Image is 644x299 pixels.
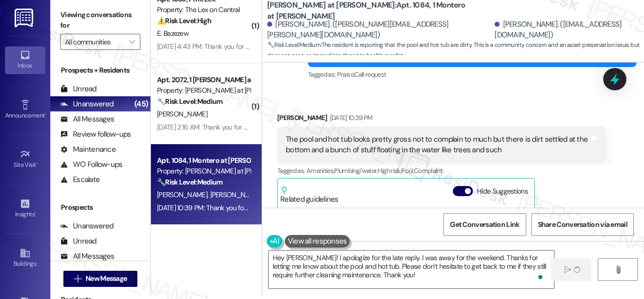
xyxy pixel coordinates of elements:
span: High risk , [378,166,401,175]
span: Call request [354,70,386,79]
label: Hide Suggestions [477,186,528,197]
a: Buildings [5,245,45,272]
div: Prospects [50,202,150,213]
i:  [74,275,82,283]
strong: 🔧 Risk Level: Medium [267,41,320,49]
div: [DATE] 10:39 PM [328,112,373,123]
div: Property: [PERSON_NAME] at [PERSON_NAME] [157,85,250,96]
div: The pool and hot tub looks pretty gross not to complain to much but there is dirt settled at the ... [286,134,590,156]
span: • [35,209,36,216]
strong: ⚠️ Risk Level: High [157,16,211,25]
div: All Messages [60,114,114,125]
button: Share Conversation via email [531,213,634,236]
div: Unanswered [60,99,114,109]
span: [PERSON_NAME] [157,190,210,199]
span: Amenities , [306,166,335,175]
a: Insights • [5,195,45,222]
span: Share Conversation via email [538,219,627,230]
div: Unanswered [60,221,114,231]
span: E. Bazezew [157,29,189,38]
div: Unread [60,84,97,94]
div: Apt. 1084, 1 Montero at [PERSON_NAME] [157,155,250,166]
div: Related guidelines [280,186,339,205]
div: Prospects + Residents [50,65,150,76]
i:  [129,38,135,46]
strong: 🔧 Risk Level: Medium [157,97,222,106]
div: Escalate [60,174,100,185]
span: [PERSON_NAME] [157,109,207,118]
a: Inbox [5,46,45,74]
div: Maintenance [60,144,116,155]
button: New Message [63,271,138,287]
span: • [36,160,38,167]
button: Get Conversation Link [443,213,526,236]
div: [PERSON_NAME]. ([EMAIL_ADDRESS][DOMAIN_NAME]) [495,19,636,41]
div: Tagged as: [308,67,636,82]
div: All Messages [60,251,114,262]
div: WO Follow-ups [60,159,122,170]
strong: 🔧 Risk Level: Medium [157,177,222,187]
span: Complaint [414,166,442,175]
img: ResiDesk Logo [15,9,35,27]
div: Unread [60,236,97,247]
a: Site Visit • [5,146,45,173]
span: [PERSON_NAME] [210,190,261,199]
div: (45) [132,96,150,112]
span: New Message [86,273,127,284]
span: Praise , [337,70,354,79]
textarea: To enrich screen reader interactions, please activate Accessibility in Grammarly extension settings [269,251,554,288]
span: Pool , [401,166,414,175]
input: All communities [65,34,124,50]
div: Apt. 2072, 1 [PERSON_NAME] at [PERSON_NAME] [157,75,250,85]
label: Viewing conversations for [60,7,140,34]
span: Get Conversation Link [450,219,519,230]
div: Review follow-ups [60,129,131,140]
div: Property: [PERSON_NAME] at [PERSON_NAME] [157,166,250,176]
i:  [564,266,572,274]
span: : The resident is reporting that the pool and hot tub are dirty. This is a community concern and ... [267,40,644,62]
div: Property: The Lex on Central [157,5,250,15]
i:  [614,266,622,274]
div: [PERSON_NAME]. ([PERSON_NAME][EMAIL_ADDRESS][PERSON_NAME][DOMAIN_NAME]) [267,19,492,41]
div: Tagged as: [277,163,606,178]
span: Plumbing/water , [334,166,377,175]
span: • [45,110,46,117]
div: [PERSON_NAME] [277,112,606,127]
